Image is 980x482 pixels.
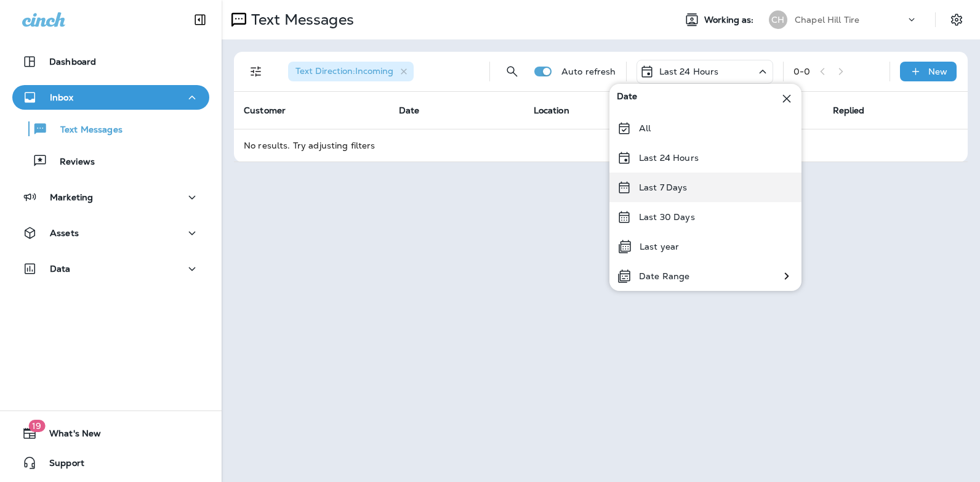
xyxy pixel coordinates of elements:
[12,85,209,110] button: Inbox
[769,10,787,29] div: CH
[946,9,968,31] button: Settings
[534,105,569,116] span: Location
[246,10,354,29] p: Text Messages
[561,67,616,76] p: Auto refresh
[183,7,217,32] button: Collapse Sidebar
[639,212,695,222] p: Last 30 Days
[639,182,688,192] p: Last 7 Days
[639,271,689,281] p: Date Range
[12,421,209,446] button: 19What's New
[50,192,93,202] p: Marketing
[617,91,638,106] span: Date
[928,67,947,76] p: New
[500,59,524,84] button: Search Messages
[639,153,699,163] p: Last 24 Hours
[50,264,71,274] p: Data
[704,15,757,25] span: Working as:
[288,62,414,81] div: Text Direction:Incoming
[640,242,679,251] p: Last year
[793,67,810,76] div: 0 - 0
[12,451,209,475] button: Support
[244,105,286,116] span: Customer
[37,458,84,473] span: Support
[833,105,865,116] span: Replied
[12,185,209,210] button: Marketing
[244,59,268,84] button: Filters
[49,57,96,67] p: Dashboard
[50,228,79,238] p: Assets
[37,428,101,443] span: What's New
[399,105,420,116] span: Date
[12,116,209,142] button: Text Messages
[50,92,73,102] p: Inbox
[12,256,209,281] button: Data
[12,221,209,245] button: Assets
[295,65,393,76] span: Text Direction : Incoming
[12,49,209,74] button: Dashboard
[28,420,45,432] span: 19
[12,148,209,174] button: Reviews
[795,15,859,25] p: Chapel Hill Tire
[659,67,719,76] p: Last 24 Hours
[47,157,95,168] p: Reviews
[48,125,122,136] p: Text Messages
[234,129,968,161] td: No results. Try adjusting filters
[639,123,651,133] p: All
